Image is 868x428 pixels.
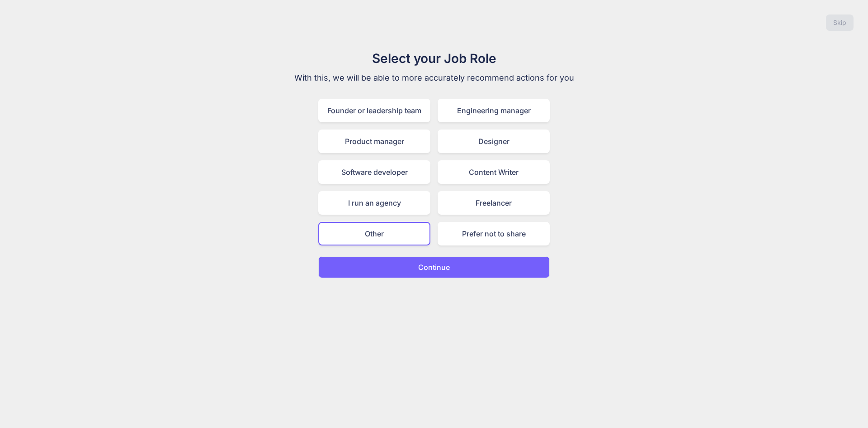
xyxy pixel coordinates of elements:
[438,160,550,184] div: Content Writer
[418,262,450,273] p: Continue
[318,256,550,278] button: Continue
[282,49,586,68] h1: Select your Job Role
[826,14,854,31] button: Skip
[438,99,550,122] div: Engineering manager
[282,72,586,84] p: With this, we will be able to more accurately recommend actions for you
[438,191,550,215] div: Freelancer
[318,222,430,245] div: Other
[318,130,430,153] div: Product manager
[318,99,430,122] div: Founder or leadership team
[438,130,550,153] div: Designer
[438,222,550,245] div: Prefer not to share
[318,160,430,184] div: Software developer
[318,191,430,215] div: I run an agency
